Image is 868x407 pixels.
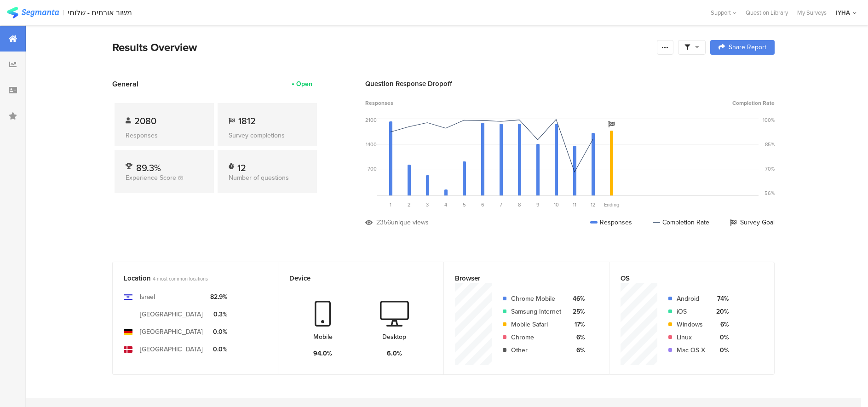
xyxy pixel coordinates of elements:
[376,218,391,227] div: 2356
[365,116,377,124] div: 2100
[463,201,466,208] span: 5
[569,294,585,304] div: 46%
[569,307,585,316] div: 25%
[711,6,736,20] div: Support
[793,8,831,17] a: My Surveys
[677,307,705,316] div: iOS
[763,116,775,124] div: 100%
[677,332,705,342] div: Linux
[554,201,559,208] span: 10
[481,201,484,208] span: 6
[68,8,132,17] div: משוב אורחים - שלומי
[229,131,306,140] div: Survey completions
[313,332,333,342] div: Mobile
[511,332,561,342] div: Chrome
[366,141,377,148] div: 1400
[140,327,203,337] div: [GEOGRAPHIC_DATA]
[140,310,203,319] div: [GEOGRAPHIC_DATA]
[713,294,729,304] div: 74%
[391,218,429,227] div: unique views
[511,307,561,316] div: Samsung Internet
[112,79,138,89] span: General
[602,201,621,208] div: Ending
[210,327,227,337] div: 0.0%
[677,345,705,355] div: Mac OS X
[500,201,502,208] span: 7
[237,161,246,170] div: 12
[296,79,312,89] div: Open
[713,307,729,316] div: 20%
[365,79,775,89] div: Question Response Dropoff
[569,345,585,355] div: 6%
[741,8,793,17] a: Question Library
[765,189,775,197] div: 56%
[382,332,406,342] div: Desktop
[569,332,585,342] div: 6%
[408,201,411,208] span: 2
[134,114,156,128] span: 2080
[677,320,705,329] div: Windows
[765,141,775,148] div: 85%
[444,201,447,208] span: 4
[590,218,632,227] div: Responses
[390,201,391,208] span: 1
[518,201,521,208] span: 8
[210,310,227,319] div: 0.3%
[124,273,252,283] div: Location
[210,344,227,354] div: 0.0%
[621,273,748,283] div: OS
[426,201,429,208] span: 3
[573,201,576,208] span: 11
[368,165,377,172] div: 700
[229,173,289,183] span: Number of questions
[732,99,775,107] span: Completion Rate
[455,273,583,283] div: Browser
[765,165,775,172] div: 70%
[210,292,227,302] div: 82.9%
[591,201,596,208] span: 12
[238,114,256,128] span: 1812
[536,201,540,208] span: 9
[713,332,729,342] div: 0%
[569,320,585,329] div: 17%
[677,294,705,304] div: Android
[140,292,155,302] div: Israel
[126,131,203,140] div: Responses
[511,294,561,304] div: Chrome Mobile
[713,320,729,329] div: 6%
[112,39,652,56] div: Results Overview
[653,218,709,227] div: Completion Rate
[365,99,393,107] span: Responses
[140,344,203,354] div: [GEOGRAPHIC_DATA]
[511,345,561,355] div: Other
[313,349,332,358] div: 94.0%
[126,173,176,183] span: Experience Score
[7,7,59,18] img: segmanta logo
[511,320,561,329] div: Mobile Safari
[713,345,729,355] div: 0%
[730,218,775,227] div: Survey Goal
[136,161,161,175] span: 89.3%
[836,8,850,17] div: IYHA
[387,349,402,358] div: 6.0%
[153,275,208,282] span: 4 most common locations
[63,7,64,18] div: |
[289,273,417,283] div: Device
[729,44,766,51] span: Share Report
